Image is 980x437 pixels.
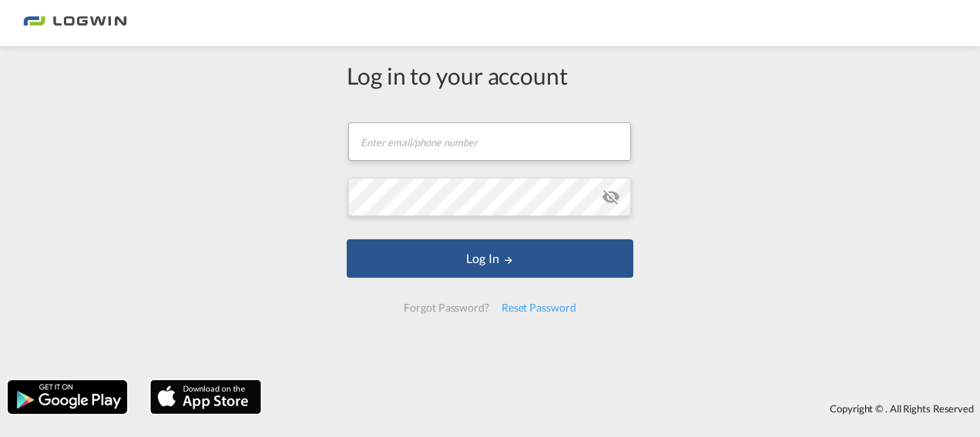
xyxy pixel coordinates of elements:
div: Reset Password [495,294,582,322]
img: google.png [6,379,129,415]
img: apple.png [149,379,263,415]
button: LOGIN [347,239,633,278]
div: Forgot Password? [398,294,495,322]
div: Log in to your account [347,59,633,92]
md-icon: icon-eye-off [602,188,620,206]
div: Copyright © . All Rights Reserved [269,395,980,422]
input: Enter email/phone number [348,122,631,161]
img: bc73a0e0d8c111efacd525e4c8ad7d32.png [23,6,127,41]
